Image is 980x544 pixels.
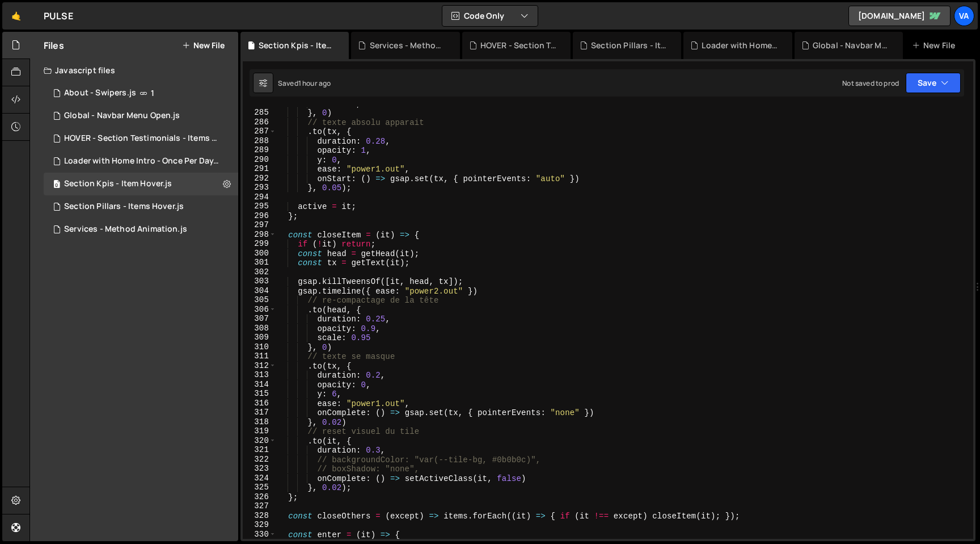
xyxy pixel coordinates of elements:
div: Global - Navbar Menu Open.js [64,111,180,121]
div: Services - Method Animation.js [370,40,446,51]
div: Section Kpis - Item Hover.js [64,179,172,189]
div: 316 [243,399,276,408]
div: 322 [243,455,276,465]
div: 318 [243,417,276,427]
div: 297 [243,220,276,230]
div: Section Kpis - Item Hover.js [259,40,335,51]
div: 16253/43838.js [44,82,238,104]
span: 0 [53,181,60,190]
span: 1 [151,89,154,98]
a: 🤙 [2,2,30,30]
div: Loader with Home Intro - Once Per Day.js [64,156,221,166]
div: 305 [243,295,276,305]
div: 286 [243,118,276,127]
h2: Files [44,39,64,52]
button: Save [906,73,961,93]
div: 312 [243,361,276,371]
div: PULSE [44,9,73,23]
div: Javascript files [30,59,238,82]
div: About - Swipers.js [64,88,136,98]
div: 302 [243,267,276,277]
div: 291 [243,164,276,174]
div: 315 [243,389,276,399]
div: 303 [243,277,276,286]
div: 319 [243,426,276,436]
div: 16253/44878.js [44,218,238,241]
div: 326 [243,492,276,502]
div: Global - Navbar Menu Open.js [813,40,889,51]
div: Loader with Home Intro - Once Per Day.js [702,40,778,51]
div: 317 [243,408,276,417]
div: Section Kpis - Item Hover.js [44,173,238,195]
div: 306 [243,305,276,315]
div: Not saved to prod [842,78,899,88]
div: 311 [243,351,276,361]
div: 301 [243,258,276,267]
div: Services - Method Animation.js [64,224,187,235]
a: Va [954,6,974,26]
div: 323 [243,464,276,474]
div: 320 [243,436,276,446]
div: HOVER - Section Testimonials - Items Hover.js [64,133,221,144]
div: 314 [243,380,276,390]
div: 309 [243,333,276,342]
div: 307 [243,314,276,324]
div: Section Pillars - Items Hover.js [591,40,668,51]
div: 293 [243,183,276,193]
div: 295 [243,202,276,211]
button: New File [182,41,225,50]
div: 321 [243,445,276,455]
div: 313 [243,370,276,380]
div: 330 [243,530,276,539]
div: 304 [243,286,276,296]
div: Loader with Home Intro - Once Per Day.js [44,150,242,173]
div: HOVER - Section Testimonials - Items Hover.js [480,40,557,51]
div: 16253/44426.js [44,104,238,127]
div: 329 [243,520,276,530]
div: New File [912,40,960,51]
div: 327 [243,501,276,511]
div: Section Pillars - Items Hover.js [64,202,184,212]
div: 292 [243,174,276,183]
div: 16253/44429.js [44,195,238,218]
div: 285 [243,108,276,118]
div: 288 [243,136,276,146]
div: 310 [243,342,276,352]
a: [DOMAIN_NAME] [848,6,951,26]
div: 300 [243,249,276,258]
div: 308 [243,324,276,333]
div: 325 [243,483,276,492]
div: 328 [243,511,276,521]
div: 298 [243,230,276,240]
div: 289 [243,145,276,155]
div: Saved [278,78,331,88]
div: 16253/45325.js [44,127,242,150]
button: Code Only [442,6,538,26]
div: 1 hour ago [298,78,331,88]
div: 287 [243,127,276,136]
div: 324 [243,474,276,483]
div: 290 [243,155,276,165]
div: 299 [243,239,276,249]
div: 296 [243,211,276,221]
div: 294 [243,193,276,202]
